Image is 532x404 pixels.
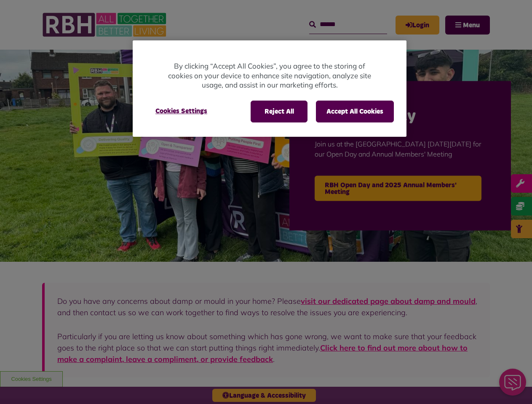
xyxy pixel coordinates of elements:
[251,101,307,122] button: Reject All
[133,40,406,137] div: Cookie banner
[133,40,406,137] div: Privacy
[145,101,217,122] button: Cookies Settings
[166,61,373,90] p: By clicking “Accept All Cookies”, you agree to the storing of cookies on your device to enhance s...
[5,3,32,29] div: Close Web Assistant
[316,101,394,122] button: Accept All Cookies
